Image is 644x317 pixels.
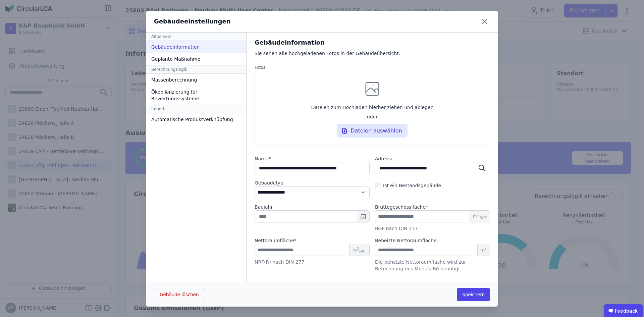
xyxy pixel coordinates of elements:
button: Speichern [457,288,490,301]
label: audits.requiredField [255,155,370,162]
label: Beheizte Nettoraumfläche [375,237,437,244]
div: Berechnungslogik [146,65,246,74]
div: Massenberechnung [146,74,246,86]
div: Gebäudeinformation [255,38,490,47]
sub: NRF [359,249,366,253]
div: Die beheizte Nettoraumfläche wird zur Berechnung des Moduls B6 benötigt [375,259,490,272]
div: Sie sehen alle hochgeladenen Fotos in der Gebäudeübersicht. [255,50,490,63]
div: Geplante Maßnahme [146,53,246,65]
span: m [473,213,487,220]
div: BGF nach DIN 277 [375,225,490,232]
button: Gebäude löschen [154,288,204,301]
label: Adresse [375,155,490,162]
label: audits.requiredField [255,237,297,244]
sub: BGF [480,216,487,220]
div: Import [146,105,246,113]
div: Gebäudeinformation [146,41,246,53]
span: m² [477,244,490,256]
label: Gebäudetyp [255,179,370,186]
span: Dateien zum Hochladen hierher ziehen und ablegen [311,104,433,111]
div: Gebäudeeinstellungen [154,17,231,26]
div: NRF(R) nach DIN 277 [255,259,370,265]
label: audits.requiredField [375,204,428,210]
label: Ist ein Bestandsgebäude [380,182,441,189]
sup: 2 [357,247,359,251]
span: oder [367,113,378,120]
sup: 2 [477,213,480,217]
label: Baujahr [255,204,370,210]
div: Automatische Produktverknüpfung [146,113,246,125]
span: m [352,247,366,253]
div: Dateien auswählen [337,124,408,138]
label: Fotos [255,65,490,70]
div: Ökobilanzierung für Bewertungssysteme [146,86,246,105]
div: Allgemein [146,33,246,41]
